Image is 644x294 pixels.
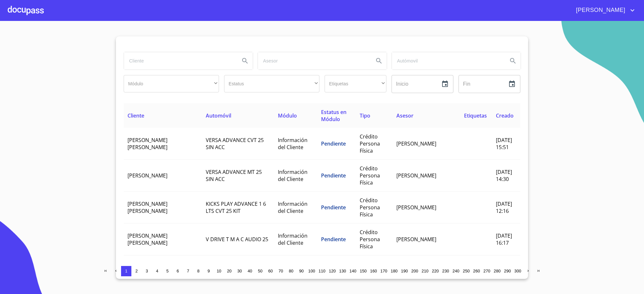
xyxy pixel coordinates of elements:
span: Crédito Persona Física [360,261,380,282]
span: KICKS PLAY ADVANCE 1 6 LTS CVT 25 KIT [206,200,266,214]
span: Crédito Persona Física [360,197,380,218]
button: 200 [410,266,420,276]
span: 130 [339,269,346,273]
button: 190 [399,266,410,276]
span: Etiquetas [464,112,487,119]
span: [DATE] 15:51 [496,137,512,151]
button: 3 [142,266,152,276]
button: 270 [482,266,492,276]
span: Creado [496,112,514,119]
span: Información del Cliente [278,168,308,183]
button: 8 [193,266,204,276]
button: Search [237,53,253,69]
button: Search [505,53,521,69]
button: 180 [389,266,399,276]
span: [PERSON_NAME] [PERSON_NAME] [128,232,167,246]
button: 10 [214,266,224,276]
input: search [124,52,235,70]
span: VERSA ADVANCE MT 25 SIN ACC [206,168,262,183]
span: 270 [483,269,490,273]
span: 50 [258,269,262,273]
span: 70 [279,269,283,273]
div: ​ [124,75,219,92]
button: 300 [513,266,523,276]
button: 40 [245,266,255,276]
span: Asesor [396,112,413,119]
button: 250 [461,266,471,276]
span: [DATE] 12:16 [496,200,512,214]
span: 300 [514,269,521,273]
button: 1 [121,266,131,276]
button: 9 [204,266,214,276]
span: Información del Cliente [278,200,308,214]
button: 110 [317,266,327,276]
button: 6 [173,266,183,276]
button: 60 [265,266,276,276]
span: 290 [504,269,511,273]
span: Pendiente [321,204,346,211]
span: Información del Cliente [278,232,308,246]
span: V DRIVE T M A C AUDIO 25 [206,236,268,243]
span: 260 [473,269,480,273]
span: 20 [227,269,232,273]
span: Crédito Persona Física [360,229,380,250]
span: Crédito Persona Física [360,133,380,154]
span: [PERSON_NAME] [396,140,436,147]
span: [DATE] 16:17 [496,232,512,246]
span: Pendiente [321,236,346,243]
span: Cliente [128,112,144,119]
span: 240 [452,269,459,273]
span: 280 [494,269,500,273]
span: 1 [125,269,127,273]
span: Módulo [278,112,297,119]
span: 170 [380,269,387,273]
span: [PERSON_NAME] [PERSON_NAME] [128,137,167,151]
span: 30 [237,269,242,273]
button: 80 [286,266,296,276]
input: search [392,52,503,70]
span: 60 [268,269,273,273]
span: Tipo [360,112,370,119]
span: 4 [156,269,158,273]
button: 20 [224,266,234,276]
button: 170 [379,266,389,276]
span: 180 [391,269,397,273]
span: 80 [289,269,293,273]
span: 200 [411,269,418,273]
span: 9 [207,269,210,273]
span: 7 [187,269,189,273]
button: 70 [276,266,286,276]
button: 2 [131,266,142,276]
span: [PERSON_NAME] [571,5,629,15]
span: [PERSON_NAME] [PERSON_NAME] [128,200,167,214]
button: 50 [255,266,265,276]
span: [PERSON_NAME] [396,172,436,179]
span: Información del Cliente [278,137,308,151]
button: account of current user [571,5,636,15]
button: 260 [471,266,482,276]
button: 220 [430,266,440,276]
span: 220 [432,269,439,273]
button: 290 [502,266,513,276]
span: 160 [370,269,377,273]
span: 150 [360,269,366,273]
span: [DATE] 14:30 [496,168,512,183]
button: 230 [440,266,451,276]
span: 8 [197,269,199,273]
span: [PERSON_NAME] [396,204,436,211]
button: 130 [337,266,348,276]
button: 120 [327,266,337,276]
button: Search [371,53,387,69]
span: 140 [349,269,356,273]
button: 30 [234,266,245,276]
span: 2 [135,269,137,273]
span: 5 [166,269,168,273]
span: 6 [176,269,179,273]
span: Pendiente [321,140,346,147]
span: 100 [308,269,315,273]
span: 210 [421,269,428,273]
button: 210 [420,266,430,276]
span: Estatus en Módulo [321,109,346,123]
button: 160 [368,266,379,276]
span: 190 [401,269,408,273]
